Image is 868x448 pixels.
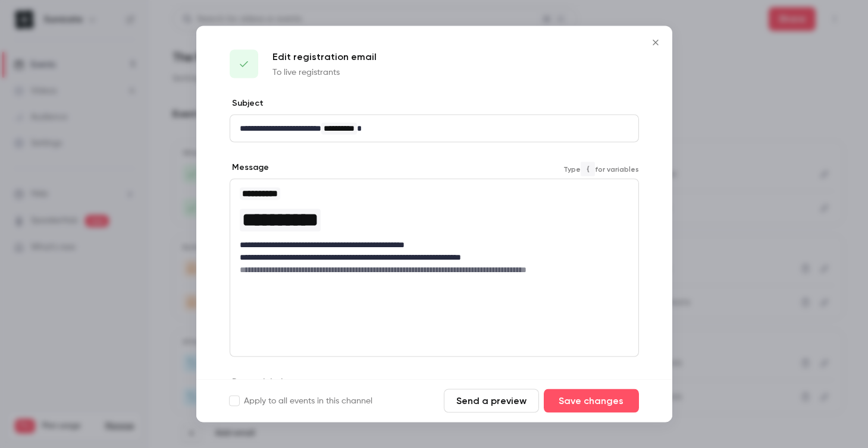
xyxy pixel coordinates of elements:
[230,395,372,407] label: Apply to all events in this channel
[230,97,264,109] label: Subject
[581,162,595,176] code: {
[230,162,269,173] label: Message
[644,31,668,55] button: Close
[544,389,639,413] button: Save changes
[272,67,377,78] p: To live registrants
[230,179,638,283] div: editor
[444,389,539,413] button: Send a preview
[230,376,283,388] label: Button label
[230,115,638,142] div: editor
[272,50,377,64] p: Edit registration email
[563,162,639,176] span: Type for variables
